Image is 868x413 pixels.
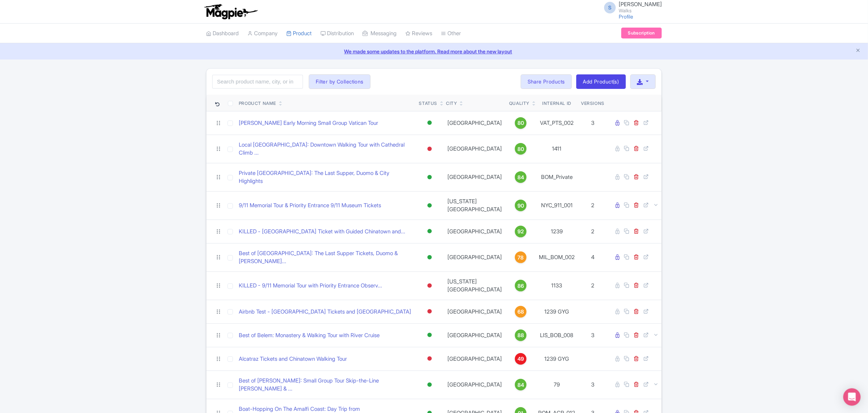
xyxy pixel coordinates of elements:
a: 78 [509,252,532,263]
a: KILLED - 9/11 Memorial Tour with Priority Entrance Observ... [239,282,382,290]
span: 92 [517,228,524,236]
a: Reviews [405,24,432,44]
td: [GEOGRAPHIC_DATA] [443,111,506,135]
a: 86 [509,280,532,291]
a: Add Product(s) [576,74,626,89]
a: Company [247,24,278,44]
div: Active [426,380,433,390]
div: Inactive [426,353,433,364]
span: 4 [591,254,594,261]
a: 68 [509,306,532,318]
a: Best of [GEOGRAPHIC_DATA]: The Last Supper Tickets, Duomo & [PERSON_NAME]... [239,249,413,266]
a: 92 [509,226,532,237]
td: BOM_Private [535,163,578,191]
td: 1239 GYG [535,347,578,371]
a: 90 [509,200,532,211]
input: Search product name, city, or interal id [212,75,303,89]
div: Active [426,200,433,211]
a: Messaging [363,24,397,44]
a: 84 [509,171,532,183]
th: Internal ID [535,95,578,111]
span: 84 [517,173,524,181]
span: 78 [518,254,524,262]
span: 84 [517,381,524,389]
a: S [PERSON_NAME] Walks [600,1,662,13]
td: 1133 [535,271,578,300]
a: 80 [509,143,532,155]
td: 1239 GYG [535,300,578,323]
td: [GEOGRAPHIC_DATA] [443,163,506,191]
th: Versions [578,95,607,111]
a: Local [GEOGRAPHIC_DATA]: Downtown Walking Tour with Cathedral Climb ... [239,141,413,157]
td: [GEOGRAPHIC_DATA] [443,300,506,323]
a: KILLED - [GEOGRAPHIC_DATA] Ticket with Guided Chinatown and... [239,228,405,236]
span: 2 [591,282,594,289]
span: 3 [591,119,594,126]
span: S [604,2,616,13]
td: [GEOGRAPHIC_DATA] [443,347,506,371]
a: [PERSON_NAME] Early Morning Small Group Vatican Tour [239,119,378,127]
span: [PERSON_NAME] [619,1,662,8]
span: 80 [517,119,524,127]
a: Alcatraz Tickets and Chinatown Walking Tour [239,355,347,363]
span: 2 [591,202,594,209]
a: 9/11 Memorial Tour & Priority Entrance 9/11 Museum Tickets [239,201,381,210]
div: Active [426,252,433,263]
a: Private [GEOGRAPHIC_DATA]: The Last Supper, Duomo & City Highlights [239,169,413,185]
td: [GEOGRAPHIC_DATA] [443,135,506,163]
small: Walks [619,8,662,13]
td: VAT_PTS_002 [535,111,578,135]
td: [GEOGRAPHIC_DATA] [443,243,506,271]
a: Share Products [521,74,572,89]
a: We made some updates to the platform. Read more about the new layout [4,48,864,55]
div: Quality [509,100,529,107]
span: 80 [517,145,524,153]
div: City [446,100,457,107]
div: Active [426,226,433,237]
div: Inactive [426,281,433,291]
a: Product [286,24,312,44]
div: Status [419,100,438,107]
span: 3 [591,381,594,388]
td: [GEOGRAPHIC_DATA] [443,220,506,243]
td: NYC_911_001 [535,191,578,220]
td: [GEOGRAPHIC_DATA] [443,371,506,399]
button: Filter by Collections [309,74,370,89]
button: Close announcement [855,47,861,55]
span: 49 [517,355,524,363]
div: Active [426,330,433,340]
a: Distribution [320,24,354,44]
a: 49 [509,353,532,365]
a: Airbnb Test - [GEOGRAPHIC_DATA] Tickets and [GEOGRAPHIC_DATA] [239,308,411,316]
span: 68 [517,308,524,316]
div: Inactive [426,306,433,317]
td: LIS_BOB_008 [535,323,578,347]
td: 79 [535,371,578,399]
td: 1411 [535,135,578,163]
a: Dashboard [206,24,239,44]
span: 86 [517,282,524,290]
td: 1239 [535,220,578,243]
div: Active [426,118,433,128]
a: Best of [PERSON_NAME]: Small Group Tour Skip-the-Line [PERSON_NAME] & ... [239,377,413,393]
a: Best of Belem: Monastery & Walking Tour with River Cruise [239,331,380,340]
a: Subscription [621,28,662,38]
span: 3 [591,332,594,339]
td: [US_STATE][GEOGRAPHIC_DATA] [443,191,506,220]
a: 84 [509,379,532,390]
a: 88 [509,330,532,341]
span: 90 [517,202,524,210]
td: [GEOGRAPHIC_DATA] [443,323,506,347]
div: Open Intercom Messenger [843,388,861,406]
a: Other [441,24,461,44]
div: Active [426,172,433,183]
span: 2 [591,228,594,235]
div: Inactive [426,144,433,154]
img: logo-ab69f6fb50320c5b225c76a69d11143b.png [202,4,259,20]
div: Product Name [239,100,276,107]
a: 80 [509,117,532,129]
a: Profile [619,13,633,20]
td: [US_STATE][GEOGRAPHIC_DATA] [443,271,506,300]
td: MIL_BOM_002 [535,243,578,271]
span: 88 [517,331,524,339]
